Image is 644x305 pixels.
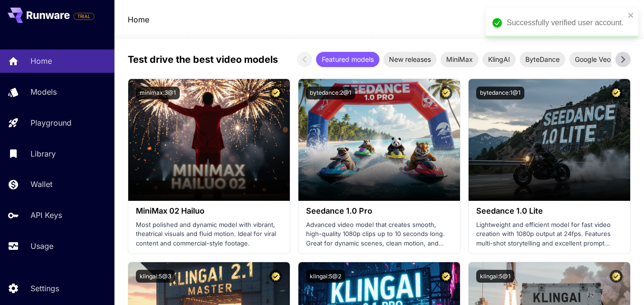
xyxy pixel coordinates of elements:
div: ByteDance [520,52,565,67]
button: minimax:3@1 [136,87,180,99]
span: Add your payment card to enable full platform functionality. [73,10,94,22]
div: Successfully verified user account. [507,17,625,29]
p: Models [31,86,57,98]
button: bytedance:1@1 [476,87,524,99]
p: Usage [31,240,53,252]
button: Certified Model – Vetted for best performance and includes a commercial license. [610,87,623,99]
span: TRIAL [74,13,94,20]
button: bytedance:2@1 [306,87,355,99]
span: Google Veo [569,54,616,64]
button: Certified Model – Vetted for best performance and includes a commercial license. [610,270,623,283]
span: ByteDance [520,54,565,64]
button: klingai:5@3 [136,270,175,283]
a: Home [128,14,149,25]
div: New releases [383,52,437,67]
h3: MiniMax 02 Hailuo [136,207,282,216]
p: Home [31,55,52,67]
p: Playground [31,117,72,128]
div: Featured models [316,52,379,67]
button: klingai:5@2 [306,270,345,283]
button: klingai:5@1 [476,270,514,283]
button: Certified Model – Vetted for best performance and includes a commercial license. [440,270,452,283]
h3: Seedance 1.0 Lite [476,207,623,216]
button: close [628,11,634,19]
div: MiniMax [440,52,479,67]
p: Library [31,148,56,159]
img: alt [128,79,290,201]
button: Certified Model – Vetted for best performance and includes a commercial license. [269,87,282,99]
p: Wallet [31,178,52,190]
p: Test drive the best video models [128,52,278,67]
img: alt [298,79,460,201]
span: New releases [383,54,437,64]
h3: Seedance 1.0 Pro [306,207,452,216]
img: alt [469,79,630,201]
div: Google Veo [569,52,616,67]
span: Featured models [316,54,379,64]
button: Certified Model – Vetted for best performance and includes a commercial license. [440,87,452,99]
p: Most polished and dynamic model with vibrant, theatrical visuals and fluid motion. Ideal for vira... [136,220,282,248]
span: KlingAI [482,54,516,64]
p: Lightweight and efficient model for fast video creation with 1080p output at 24fps. Features mult... [476,220,623,248]
span: MiniMax [440,54,479,64]
p: Settings [31,283,59,294]
p: API Keys [31,209,62,221]
div: KlingAI [482,52,516,67]
nav: breadcrumb [128,14,149,25]
p: Advanced video model that creates smooth, high-quality 1080p clips up to 10 seconds long. Great f... [306,220,452,248]
button: Certified Model – Vetted for best performance and includes a commercial license. [269,270,282,283]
